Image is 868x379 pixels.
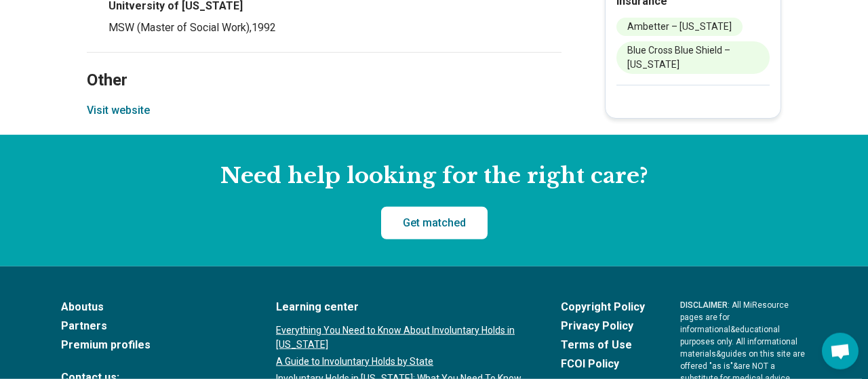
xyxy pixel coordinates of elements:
a: Privacy Policy [561,318,645,334]
a: Get matched [381,207,488,239]
li: Ambetter – [US_STATE] [616,18,743,36]
h2: Need help looking for the right care? [11,162,857,191]
a: Copyright Policy [561,299,645,315]
a: Partners [61,318,241,334]
a: FCOI Policy [561,356,645,372]
a: Everything You Need to Know About Involuntary Holds in [US_STATE] [276,323,526,352]
div: Open chat [822,333,859,370]
p: MSW (Master of Social Work) , 1992 [108,20,561,36]
a: Learning center [276,299,526,315]
span: DISCLAIMER [680,300,728,310]
h2: Other [87,37,561,92]
a: A Guide to Involuntary Holds by State [276,355,526,369]
button: Visit website [87,102,150,119]
a: Terms of Use [561,337,645,353]
li: Blue Cross Blue Shield – [US_STATE] [616,41,770,74]
a: Aboutus [61,299,241,315]
a: Premium profiles [61,337,241,353]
